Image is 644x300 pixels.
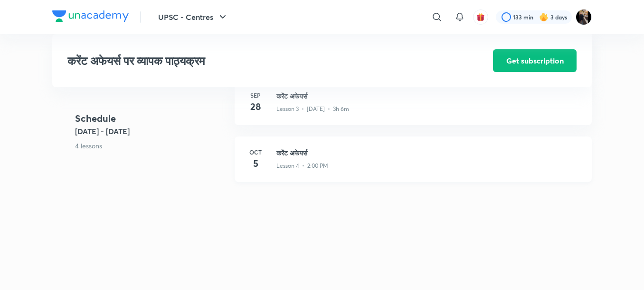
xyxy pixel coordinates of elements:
[235,80,592,136] a: Sep28करेंट अफेयर्सLesson 3 • [DATE] • 3h 6m
[473,9,488,25] button: avatar
[276,91,580,101] h3: करेंट अफेयर्स
[246,100,265,114] h4: 28
[246,148,265,156] h6: Oct
[75,126,227,137] h5: [DATE] - [DATE]
[276,148,580,158] h3: करेंट अफेयर्स
[246,91,265,100] h6: Sep
[493,49,577,72] button: Get subscription
[235,136,592,193] a: Oct5करेंट अफेयर्सLesson 4 • 2:00 PM
[52,10,129,24] a: Company Logo
[75,141,227,151] p: 4 lessons
[52,10,129,22] img: Company Logo
[539,12,549,22] img: streak
[276,105,349,113] p: Lesson 3 • [DATE] • 3h 6m
[276,162,328,170] p: Lesson 4 • 2:00 PM
[67,54,439,68] h3: करेंट अफेयर्स पर व्यापक पाठ्यक्रम
[576,9,592,25] img: amit tripathi
[246,156,265,171] h4: 5
[476,13,485,21] img: avatar
[75,111,227,126] h4: Schedule
[152,8,234,27] button: UPSC - Centres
